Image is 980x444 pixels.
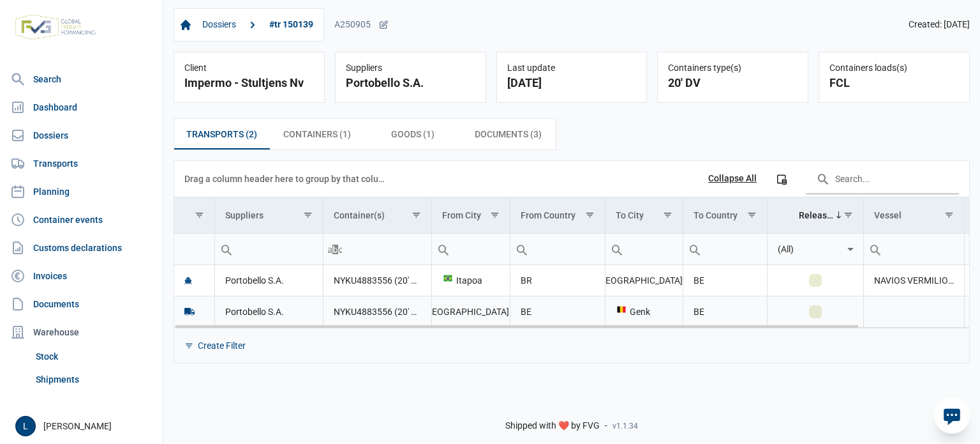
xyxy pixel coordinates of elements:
div: Collapse All [708,173,757,185]
td: Filter cell [767,233,864,264]
span: Show filter options for column 'To Country' [747,210,757,220]
td: NAVIOS VERMILION [864,265,965,296]
div: Search box [605,234,628,264]
span: Show filter options for column '' [195,210,204,220]
div: Genk [616,305,672,318]
input: Filter cell [510,234,604,264]
span: Show filter options for column 'To City' [663,210,672,220]
a: Dossiers [197,14,241,36]
div: FCL [829,74,959,92]
div: Suppliers [225,210,264,220]
td: Filter cell [605,233,683,264]
a: Invoices [5,263,158,289]
div: Suppliers [346,63,475,74]
div: Create Filter [198,340,246,351]
input: Search in the data grid [806,164,959,194]
td: Column From Country [510,197,605,234]
div: Impermo - Stultjens Nv [184,74,314,92]
div: Data grid with 2 rows and 11 columns [174,161,969,363]
a: Customs declarations [5,235,158,261]
td: Portobello S.A. [214,296,323,327]
span: v1.1.34 [612,421,638,431]
div: To City [616,210,644,220]
div: From City [442,210,481,220]
div: Select [843,234,858,264]
div: Released [799,210,835,220]
span: Show filter options for column 'From City' [490,210,500,220]
span: Show filter options for column 'From Country' [585,210,595,220]
button: L [15,416,36,436]
div: Column Chooser [770,167,793,190]
span: Containers (1) [283,126,351,142]
span: - [605,420,607,432]
div: Last update [507,63,637,74]
div: Vessel [874,210,902,220]
a: Planning [5,179,158,204]
div: Warehouse [5,319,158,345]
div: Search box [432,234,455,264]
div: 20' DV [668,74,798,92]
input: Filter cell [768,234,843,264]
a: #tr 150139 [264,14,318,36]
td: Portobello S.A. [214,265,323,296]
div: Search box [510,234,533,264]
span: Show filter options for column 'Suppliers' [303,210,313,220]
td: Column To Country [683,197,767,234]
td: Column Released [767,197,864,234]
a: Search [5,66,158,92]
td: NYKU4883556 (20' DV) [323,296,431,327]
td: Filter cell [510,233,605,264]
div: Container(s) [334,210,385,220]
div: [DATE] [507,74,637,92]
a: Documents [5,291,158,317]
span: Goods (1) [391,126,434,142]
div: [PERSON_NAME] [15,416,155,436]
td: Column Vessel [864,197,965,234]
div: Search box [683,234,706,264]
td: Filter cell [323,233,431,264]
span: Show filter options for column 'Vessel' [944,210,954,220]
td: Column Suppliers [214,197,323,234]
td: NYKU4883556 (20' DV) [323,265,431,296]
td: Filter cell [864,233,965,264]
td: Filter cell [683,233,767,264]
td: Column From City [431,197,510,234]
span: Shipped with ❤️ by FVG [505,420,600,432]
td: Column [174,197,214,234]
div: Search box [864,234,887,264]
div: Portobello S.A. [346,74,475,92]
span: Show filter options for column 'Released' [843,210,853,220]
a: Container events [5,207,158,233]
img: FVG - Global freight forwarding [10,10,101,45]
input: Filter cell [174,234,214,264]
a: Transports [5,151,158,176]
span: Created: [DATE] [909,19,970,31]
input: Filter cell [432,234,510,264]
td: Filter cell [214,233,323,264]
div: Containers loads(s) [829,63,959,74]
td: Column Container(s) [323,197,431,234]
input: Filter cell [215,234,323,264]
span: Transports (2) [186,126,257,142]
td: BE [683,296,767,327]
span: Documents (3) [475,126,542,142]
input: Filter cell [683,234,767,264]
input: Filter cell [323,234,431,264]
div: Containers type(s) [668,63,798,74]
a: Shipments [31,368,158,391]
div: A250905 [334,19,389,31]
div: Client [184,63,314,74]
div: Search box [323,234,346,264]
td: BR [510,265,605,296]
div: [GEOGRAPHIC_DATA] [616,274,672,287]
td: Filter cell [431,233,510,264]
span: Show filter options for column 'Container(s)' [412,210,421,220]
div: From Country [521,210,575,220]
div: Drag a column header here to group by that column [184,169,389,189]
div: To Country [694,210,738,220]
td: Column To City [605,197,683,234]
a: Dossiers [5,123,158,148]
a: Stock [31,345,158,368]
td: BE [510,296,605,327]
